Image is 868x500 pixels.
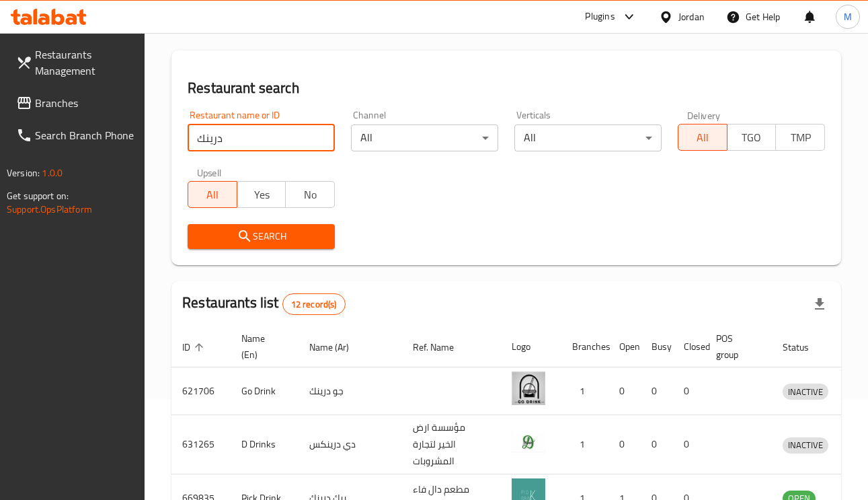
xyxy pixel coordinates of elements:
td: 0 [673,367,705,415]
span: Get support on: [7,187,69,205]
span: Yes [243,185,281,205]
span: Version: [7,164,40,182]
span: ID [182,339,208,355]
div: All [514,124,662,151]
span: Ref. Name [413,339,471,355]
a: Branches [5,87,145,119]
a: Search Branch Phone [5,119,145,151]
h2: Restaurants list [182,293,345,315]
span: INACTIVE [783,437,828,453]
span: TGO [733,128,771,147]
img: D Drinks [512,425,545,459]
span: Restaurants Management [35,46,134,79]
span: All [194,185,232,205]
div: All [351,124,498,151]
span: Name (En) [241,330,282,363]
div: Export file [803,288,836,320]
div: Plugins [585,9,615,25]
th: Logo [501,326,561,367]
td: مؤسسة ارض الخير لتجارة المشروبات [402,415,501,474]
td: 0 [673,415,705,474]
span: 1.0.0 [42,164,63,182]
span: All [684,128,722,147]
img: Go Drink [512,371,545,405]
div: Jordan [678,9,705,24]
td: D Drinks [231,415,299,474]
th: Branches [561,326,608,367]
span: Search Branch Phone [35,127,134,143]
span: Search [198,228,324,245]
td: 0 [641,415,673,474]
span: M [844,9,852,24]
button: Yes [237,181,286,208]
td: 1 [561,367,608,415]
th: Busy [641,326,673,367]
td: Go Drink [231,367,299,415]
span: TMP [781,128,820,147]
button: Search [188,224,335,249]
input: Search for restaurant name or ID.. [188,124,335,151]
td: 0 [608,415,641,474]
button: TMP [775,124,825,151]
td: 631265 [171,415,231,474]
span: No [291,185,329,205]
td: 0 [641,367,673,415]
button: No [285,181,335,208]
label: Upsell [197,168,222,177]
span: INACTIVE [783,384,828,400]
span: Branches [35,95,134,111]
label: Delivery [687,110,721,120]
span: Name (Ar) [309,339,366,355]
button: TGO [727,124,777,151]
td: دي درينكس [299,415,402,474]
td: 0 [608,367,641,415]
h2: Restaurant search [188,78,825,98]
a: Restaurants Management [5,38,145,87]
td: 621706 [171,367,231,415]
td: 1 [561,415,608,474]
span: POS group [716,330,756,363]
td: جو درينك [299,367,402,415]
a: Support.OpsPlatform [7,201,92,218]
span: Status [783,339,826,355]
div: INACTIVE [783,384,828,400]
th: Open [608,326,641,367]
button: All [678,124,727,151]
span: 12 record(s) [283,298,345,311]
button: All [188,181,237,208]
th: Closed [673,326,705,367]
